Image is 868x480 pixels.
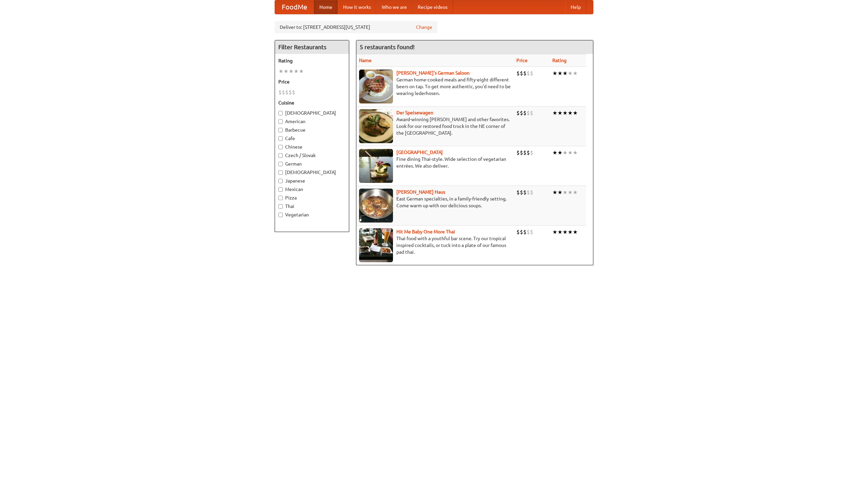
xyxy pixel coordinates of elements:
label: Mexican [278,186,346,193]
li: ★ [573,149,578,156]
li: ★ [568,70,573,77]
p: Award-winning [PERSON_NAME] and other favorites. Look for our restored food truck in the NE corne... [359,116,511,136]
li: ★ [552,109,557,117]
div: Deliver to: [STREET_ADDRESS][US_STATE] [275,21,437,33]
a: Home [314,0,338,14]
input: Cafe [278,136,283,141]
li: ★ [573,70,578,77]
label: [DEMOGRAPHIC_DATA] [278,110,346,116]
h4: Filter Restaurants [275,40,349,54]
a: [PERSON_NAME] Haus [396,189,445,195]
li: $ [523,149,527,156]
input: Mexican [278,187,283,192]
li: $ [292,89,295,96]
li: ★ [568,189,573,196]
li: ★ [557,228,563,236]
a: Rating [552,58,567,63]
input: [DEMOGRAPHIC_DATA] [278,111,283,115]
li: ★ [557,109,563,117]
li: ★ [568,149,573,156]
label: German [278,160,346,167]
input: Japanese [278,179,283,183]
li: $ [520,70,523,77]
label: Barbecue [278,127,346,133]
li: $ [523,70,527,77]
li: ★ [283,68,289,75]
li: ★ [289,68,294,75]
a: Der Speisewagen [396,110,433,115]
p: German home-cooked meals and fifty-eight different beers on tap. To get more authentic, you'd nee... [359,76,511,97]
input: Vegetarian [278,213,283,217]
a: Help [565,0,586,14]
li: $ [520,228,523,236]
li: $ [516,70,520,77]
li: ★ [294,68,299,75]
label: Pizza [278,194,346,201]
img: satay.jpg [359,149,393,183]
li: $ [523,228,527,236]
label: Thai [278,203,346,210]
a: [GEOGRAPHIC_DATA] [396,150,443,155]
a: [PERSON_NAME]'s German Saloon [396,70,470,76]
li: $ [289,89,292,96]
li: ★ [563,228,568,236]
li: $ [520,109,523,117]
li: $ [530,149,533,156]
h5: Price [278,78,346,85]
a: Price [516,58,528,63]
li: $ [530,228,533,236]
li: $ [516,149,520,156]
li: ★ [299,68,304,75]
img: esthers.jpg [359,70,393,103]
li: ★ [563,70,568,77]
li: ★ [573,189,578,196]
li: ★ [573,228,578,236]
li: $ [523,189,527,196]
li: ★ [552,228,557,236]
input: Pizza [278,196,283,200]
li: ★ [557,70,563,77]
li: ★ [568,109,573,117]
p: East German specialties, in a family-friendly setting. Come warm up with our delicious soups. [359,195,511,209]
li: $ [527,228,530,236]
label: American [278,118,346,125]
input: German [278,162,283,166]
a: Recipe videos [412,0,453,14]
input: Barbecue [278,128,283,132]
input: [DEMOGRAPHIC_DATA] [278,170,283,175]
li: ★ [568,228,573,236]
li: ★ [557,189,563,196]
img: babythai.jpg [359,228,393,262]
li: $ [523,109,527,117]
li: $ [516,109,520,117]
p: Fine dining Thai-style. Wide selection of vegetarian entrées. We also deliver. [359,156,511,169]
li: $ [520,189,523,196]
li: ★ [563,109,568,117]
img: kohlhaus.jpg [359,189,393,223]
a: Who we are [376,0,412,14]
label: Cafe [278,135,346,142]
a: How it works [338,0,376,14]
input: Chinese [278,145,283,149]
li: $ [516,228,520,236]
label: [DEMOGRAPHIC_DATA] [278,169,346,176]
img: speisewagen.jpg [359,109,393,143]
a: Change [416,24,432,31]
li: $ [282,89,285,96]
a: FoodMe [275,0,314,14]
li: $ [530,189,533,196]
label: Vegetarian [278,211,346,218]
li: $ [520,149,523,156]
a: Name [359,58,372,63]
a: Hit Me Baby One More Thai [396,229,455,234]
li: $ [527,70,530,77]
li: ★ [573,109,578,117]
input: Thai [278,204,283,209]
ng-pluralize: 5 restaurants found! [360,44,415,50]
h5: Rating [278,57,346,64]
li: $ [285,89,289,96]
